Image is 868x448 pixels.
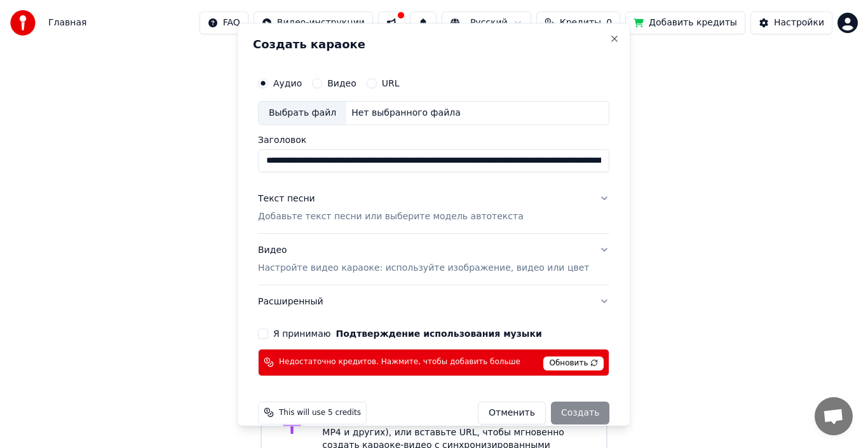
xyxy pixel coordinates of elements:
h2: Создать караоке [253,38,614,50]
span: Обновить [544,356,604,370]
button: Я принимаю [336,329,542,337]
button: Расширенный [258,285,609,318]
label: Аудио [273,78,302,87]
label: Заголовок [258,135,609,144]
div: Текст песни [258,192,315,205]
div: Выбрать файл [259,101,346,124]
div: Видео [258,243,589,274]
span: This will use 5 credits [279,407,361,417]
button: ВидеоНастройте видео караоке: используйте изображение, видео или цвет [258,233,609,284]
span: Недостаточно кредитов. Нажмите, чтобы добавить больше [279,357,520,367]
p: Настройте видео караоке: используйте изображение, видео или цвет [258,261,589,274]
label: Я принимаю [273,329,542,337]
button: Текст песниДобавьте текст песни или выберите модель автотекста [258,182,609,233]
div: Нет выбранного файла [346,106,466,119]
label: URL [382,78,400,87]
button: Отменить [478,401,546,424]
label: Видео [327,78,356,87]
p: Добавьте текст песни или выберите модель автотекста [258,210,524,222]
